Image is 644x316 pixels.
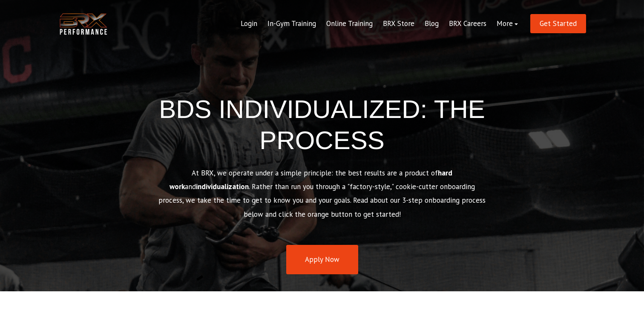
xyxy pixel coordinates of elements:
[236,14,523,34] div: Navigation Menu
[420,14,444,34] a: Blog
[196,182,249,191] strong: individualization
[159,95,485,155] span: BDS INDIVIDUALIZED: THE PROCESS
[492,14,523,34] a: More
[378,14,420,34] a: BRX Store
[236,14,262,34] a: Login
[286,245,358,274] a: Apply Now
[444,14,492,34] a: BRX Careers
[58,11,109,37] img: BRX Transparent Logo-2
[530,14,586,33] a: Get Started
[262,14,321,34] a: In-Gym Training
[156,166,488,235] p: At BRX, we operate under a simple principle: the best results are a product of and . Rather than ...
[321,14,378,34] a: Online Training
